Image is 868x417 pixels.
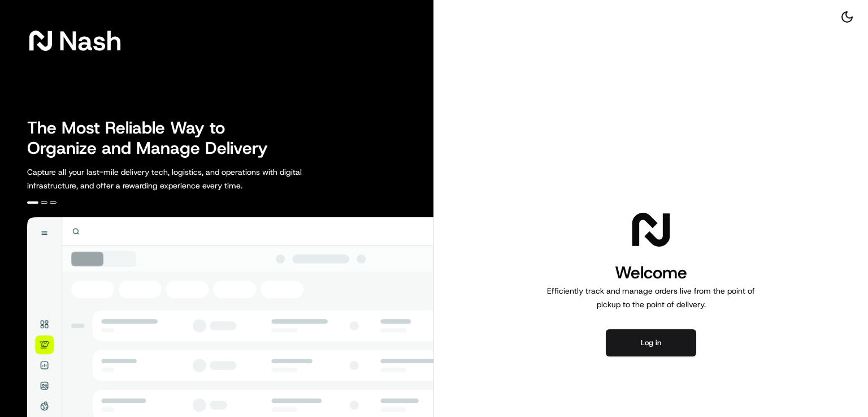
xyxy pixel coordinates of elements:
[542,261,759,284] h1: Welcome
[606,329,696,356] button: Log in
[542,284,759,311] p: Efficiently track and manage orders live from the point of pickup to the point of delivery.
[59,29,121,52] span: Nash
[27,118,280,158] h2: The Most Reliable Way to Organize and Manage Delivery
[27,165,353,192] p: Capture all your last-mile delivery tech, logistics, and operations with digital infrastructure, ...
